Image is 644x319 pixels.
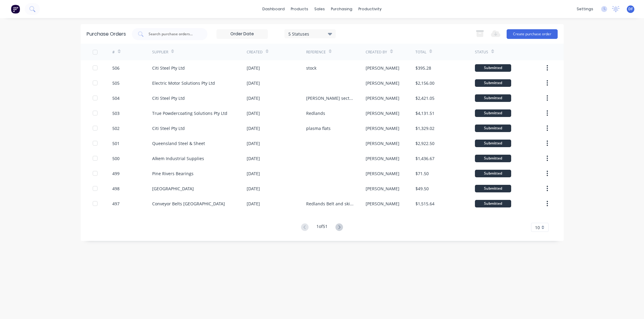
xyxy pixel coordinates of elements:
div: Citi Steel Pty Ltd [152,65,185,71]
div: Purchase Orders [87,30,126,38]
div: plasma flats [306,125,331,131]
div: Supplier [152,49,168,55]
div: [DATE] [247,65,260,71]
div: [DATE] [247,140,260,147]
div: Submitted [475,79,511,87]
div: sales [311,5,328,14]
div: [DATE] [247,125,260,131]
div: [DATE] [247,170,260,177]
div: Submitted [475,140,511,147]
div: Status [475,49,488,55]
div: Created [247,49,263,55]
div: Submitted [475,185,511,192]
div: purchasing [328,5,355,14]
div: [PERSON_NAME] [366,65,399,71]
div: 499 [112,170,120,177]
div: 504 [112,95,120,101]
div: $2,156.00 [415,80,434,86]
div: [PERSON_NAME] [366,140,399,147]
div: Submitted [475,155,511,162]
div: [PERSON_NAME] section [306,95,354,101]
div: [PERSON_NAME] [366,125,399,131]
div: Citi Steel Pty Ltd [152,125,185,131]
div: 498 [112,185,120,192]
div: Conveyor Belts [GEOGRAPHIC_DATA] [152,201,225,207]
div: 505 [112,80,120,86]
div: settings [574,5,596,14]
div: [DATE] [247,155,260,162]
div: 1 of 51 [316,223,328,232]
div: Electric Motor Solutions Pty Ltd [152,80,215,86]
div: $49.50 [415,185,429,192]
div: stock [306,65,316,71]
div: 497 [112,201,120,207]
button: Create purchase order [507,29,558,39]
div: Submitted [475,200,511,207]
div: [DATE] [247,201,260,207]
div: [DATE] [247,95,260,101]
div: Submitted [475,170,511,177]
span: 10 [535,224,540,231]
div: 500 [112,155,120,162]
div: Reference [306,49,326,55]
img: Factory [11,5,20,14]
div: [PERSON_NAME] [366,155,399,162]
div: products [288,5,311,14]
span: DF [628,6,633,12]
div: [GEOGRAPHIC_DATA] [152,185,194,192]
div: $2,922.50 [415,140,434,147]
div: 501 [112,140,120,147]
div: Redlands [306,110,325,116]
div: [PERSON_NAME] [366,185,399,192]
div: Submitted [475,125,511,132]
div: $4,131.51 [415,110,434,116]
div: Submitted [475,94,511,102]
div: Alkem Industrial Supplies [152,155,204,162]
div: productivity [355,5,385,14]
div: Created By [366,49,387,55]
div: Citi Steel Pty Ltd [152,95,185,101]
div: [PERSON_NAME] [366,201,399,207]
div: Submitted [475,64,511,72]
div: $71.50 [415,170,429,177]
div: 502 [112,125,120,131]
div: [DATE] [247,80,260,86]
div: [DATE] [247,185,260,192]
div: 503 [112,110,120,116]
div: Submitted [475,109,511,117]
div: $395.28 [415,65,431,71]
div: Redlands Belt and skirts [306,201,354,207]
div: $1,329.02 [415,125,434,131]
div: $1,515.64 [415,201,434,207]
div: Queensland Steel & Sheet [152,140,205,147]
div: [PERSON_NAME] [366,80,399,86]
div: # [112,49,115,55]
div: [PERSON_NAME] [366,95,399,101]
div: [PERSON_NAME] [366,170,399,177]
div: $1,436.67 [415,155,434,162]
div: True Powdercoating Solutions Pty Ltd [152,110,227,116]
div: Pine Rivers Bearings [152,170,194,177]
input: Order Date [217,30,268,39]
div: [PERSON_NAME] [366,110,399,116]
input: Search purchase orders... [148,31,198,37]
div: $2,421.05 [415,95,434,101]
div: Total [415,49,426,55]
div: 5 Statuses [288,30,332,37]
div: 506 [112,65,120,71]
a: dashboard [259,5,288,14]
div: [DATE] [247,110,260,116]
